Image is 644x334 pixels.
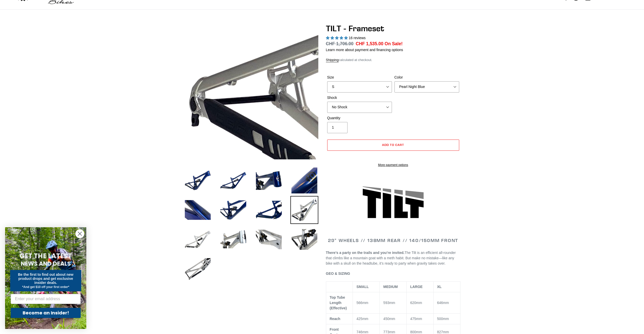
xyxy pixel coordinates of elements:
[255,166,283,194] img: Load image into Gallery viewer, TILT - Frameset
[219,196,247,224] img: Load image into Gallery viewer, TILT - Frameset
[326,36,349,40] span: 5.00 stars
[327,95,392,100] label: Shock
[326,58,339,62] a: Shipping
[18,272,74,285] span: Be the first to find out about new product drops and get exclusive insider deals.
[410,285,423,289] span: LARGE
[327,140,459,151] button: Add to cart
[21,260,71,268] span: NEWS AND DEALS
[11,294,81,304] input: Enter your email address
[353,292,380,313] td: 566mm
[255,225,283,253] img: Load image into Gallery viewer, TILT - Frameset
[349,36,366,40] span: 16 reviews
[380,313,407,324] td: 450mm
[394,75,459,80] label: Color
[326,24,460,33] h1: TILT - Frameset
[184,166,212,194] img: Load image into Gallery viewer, TILT - Frameset
[330,317,340,321] span: Reach
[184,196,212,224] img: Load image into Gallery viewer, TILT - Frameset
[385,40,403,47] span: On Sale!
[433,292,460,313] td: 646mm
[326,271,350,276] span: GEO & SIZING
[433,313,460,324] td: 500mm
[255,196,283,224] img: Load image into Gallery viewer, TILT - Frameset
[326,57,460,63] div: calculated at checkout.
[219,225,247,253] img: Load image into Gallery viewer, TILT - Frameset
[437,285,442,289] span: XL
[327,115,392,121] label: Quantity
[22,285,69,289] span: *And get $10 off your first order*
[356,285,369,289] span: SMALL
[290,166,318,194] img: Load image into Gallery viewer, TILT - Frameset
[353,313,380,324] td: 425mm
[406,292,433,313] td: 620mm
[330,295,347,310] span: Top Tube Length (Effective)
[406,313,433,324] td: 475mm
[219,166,247,194] img: Load image into Gallery viewer, TILT - Frameset
[184,255,212,283] img: Load image into Gallery viewer, TILT - Frameset
[326,251,405,255] b: There’s a party on the trails and you’re invited.
[290,225,318,253] img: Load image into Gallery viewer, TILT - Frameset
[326,251,456,265] span: The Tilt is an efficient all-rounder that climbs like a mountain goat with a meth habit. But make...
[327,75,392,80] label: Size
[328,237,458,243] span: 29" WHEELS // 138mm REAR // 140/150mm FRONT
[184,225,212,253] img: Load image into Gallery viewer, TILT - Frameset
[382,143,404,147] span: Add to cart
[327,163,459,167] a: More payment options
[356,41,383,46] span: CHF 1,535.00
[383,285,398,289] span: MEDIUM
[326,48,403,52] a: Learn more about payment and financing options
[326,41,354,46] s: CHF 1,706.00
[380,292,407,313] td: 593mm
[75,229,84,238] button: Close dialog
[11,308,81,318] button: Become an Insider!
[20,251,72,261] span: GET THE LATEST
[290,196,318,224] img: Load image into Gallery viewer, TILT - Frameset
